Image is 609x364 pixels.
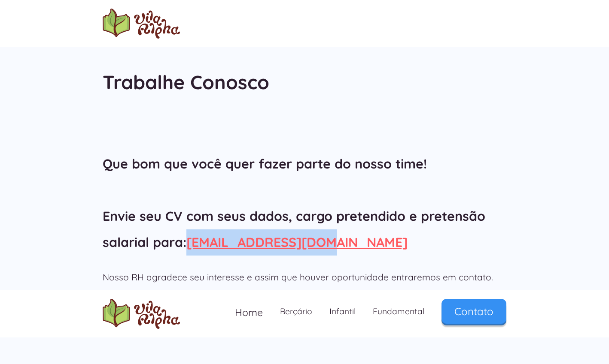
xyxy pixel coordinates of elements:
a: Fundamental [364,299,433,324]
a: home [103,9,180,39]
span: Home [235,306,263,319]
h1: Trabalhe Conosco [103,69,506,96]
a: Contato [442,299,506,324]
h2: Nosso RH agradece seu interesse e assim que houver oportunidade entraremos em contato. [103,268,506,286]
a: [EMAIL_ADDRESS][DOMAIN_NAME] [186,234,408,250]
a: Berçário [271,299,321,324]
a: home [103,299,180,329]
h2: Que bom que você quer fazer parte do nosso time! Envie seu CV com seus dados, cargo pretendido e ... [103,151,506,255]
img: logo Escola Vila Alpha [103,9,180,39]
img: logo Escola Vila Alpha [103,299,180,329]
a: Infantil [321,299,364,324]
a: Home [226,299,271,326]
